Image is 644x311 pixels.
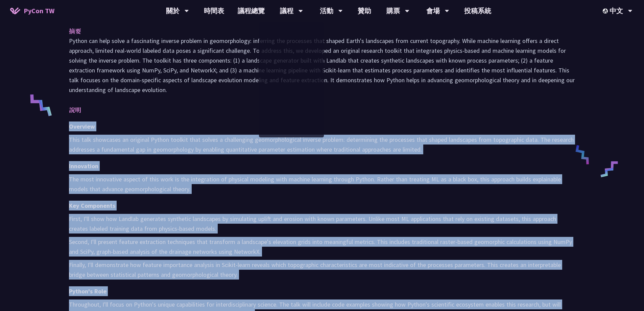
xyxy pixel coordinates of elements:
p: The most innovative aspect of this work is the integration of physical modeling with machine lear... [69,174,575,194]
p: Second, I'll present feature extraction techniques that transform a landscape's elevation grids i... [69,237,575,257]
h1: Overview [69,121,575,131]
h1: Key Components [69,201,575,210]
span: PyCon TW [24,6,54,16]
p: 說明 [69,105,562,115]
p: 摘要 [69,26,562,36]
p: Python can help solve a fascinating inverse problem in geomorphology: inferring the processes tha... [69,36,575,95]
p: First, I'll show how Landlab generates synthetic landscapes by simulating uplift and erosion with... [69,214,575,234]
p: This talk showcases an original Python toolkit that solves a challenging geomorphological inverse... [69,135,575,154]
p: Finally, I'll demonstrate how feature importance analysis in Scikit-learn reveals which topograph... [69,260,575,280]
h1: Innovation [69,161,575,171]
a: PyCon TW [3,2,61,19]
img: Locale Icon [603,8,610,14]
img: Home icon of PyCon TW 2025 [10,7,20,14]
h1: Python's Role [69,286,575,296]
